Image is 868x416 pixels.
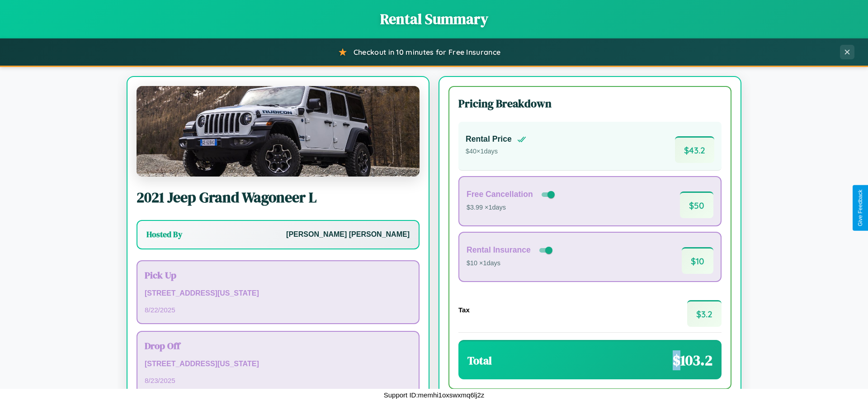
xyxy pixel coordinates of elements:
[466,134,512,144] h4: Rental Price
[137,86,420,177] img: Jeep Grand Wagoneer L
[675,136,714,163] span: $ 43.2
[687,300,722,327] span: $ 3.2
[466,146,526,158] p: $ 40 × 1 days
[145,374,411,387] p: 8 / 23 / 2025
[384,389,485,401] p: Support ID: memhi1oxswxmq6lj2z
[286,228,410,241] p: [PERSON_NAME] [PERSON_NAME]
[467,245,531,255] h4: Rental Insurance
[145,304,411,316] p: 8 / 22 / 2025
[680,191,713,218] span: $ 50
[467,190,533,199] h4: Free Cancellation
[857,190,863,226] div: Give Feedback
[467,258,554,269] p: $10 × 1 days
[467,202,557,214] p: $3.99 × 1 days
[145,339,411,352] h3: Drop Off
[467,353,492,368] h3: Total
[137,187,420,207] h2: 2021 Jeep Grand Wagoneer L
[9,9,859,29] h1: Rental Summary
[354,48,500,57] span: Checkout in 10 minutes for Free Insurance
[146,229,182,240] h3: Hosted By
[145,358,411,371] p: [STREET_ADDRESS][US_STATE]
[673,350,712,370] span: $ 103.2
[682,247,713,274] span: $ 10
[145,287,411,300] p: [STREET_ADDRESS][US_STATE]
[458,306,470,314] h4: Tax
[145,268,411,282] h3: Pick Up
[458,96,722,111] h3: Pricing Breakdown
